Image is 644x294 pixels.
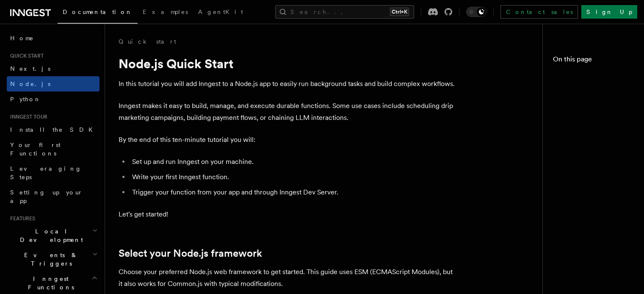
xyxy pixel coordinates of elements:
[500,5,578,19] a: Contact sales
[7,122,100,137] a: Install the SDK
[466,7,486,17] button: Toggle dark mode
[130,171,457,183] li: Write your first Inngest function.
[10,165,82,180] span: Leveraging Steps
[10,126,98,133] span: Install the SDK
[390,8,409,16] kbd: Ctrl+K
[10,96,41,103] span: Python
[7,275,91,291] span: Inngest Functions
[198,8,243,15] span: AgentKit
[119,100,457,124] p: Inngest makes it easy to build, manage, and execute durable functions. Some use cases include sch...
[7,161,100,185] a: Leveraging Steps
[581,5,637,19] a: Sign Up
[10,189,83,204] span: Setting up your app
[7,185,100,208] a: Setting up your app
[7,215,35,222] span: Features
[193,3,248,23] a: AgentKit
[58,3,138,24] a: Documentation
[7,53,44,59] span: Quick start
[119,266,457,290] p: Choose your preferred Node.js web framework to get started. This guide uses ESM (ECMAScript Modul...
[119,78,457,90] p: In this tutorial you will add Inngest to a Node.js app to easily run background tasks and build c...
[553,54,634,68] h4: On this page
[7,247,100,271] button: Events & Triggers
[7,224,100,247] button: Local Development
[10,34,34,42] span: Home
[7,251,92,268] span: Events & Triggers
[119,208,457,220] p: Let's get started!
[7,227,92,244] span: Local Development
[7,31,100,46] a: Home
[10,141,61,157] span: Your first Functions
[7,61,100,76] a: Next.js
[7,137,100,161] a: Your first Functions
[119,134,457,146] p: By the end of this ten-minute tutorial you will:
[119,56,457,71] h1: Node.js Quick Start
[7,92,100,107] a: Python
[143,8,188,15] span: Examples
[275,5,414,19] button: Search...Ctrl+K
[7,76,100,92] a: Node.js
[130,186,457,198] li: Trigger your function from your app and through Inngest Dev Server.
[119,37,176,46] a: Quick start
[130,156,457,168] li: Set up and run Inngest on your machine.
[10,65,50,72] span: Next.js
[10,80,50,87] span: Node.js
[138,3,193,23] a: Examples
[7,114,47,120] span: Inngest tour
[63,8,133,15] span: Documentation
[119,247,262,259] a: Select your Node.js framework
